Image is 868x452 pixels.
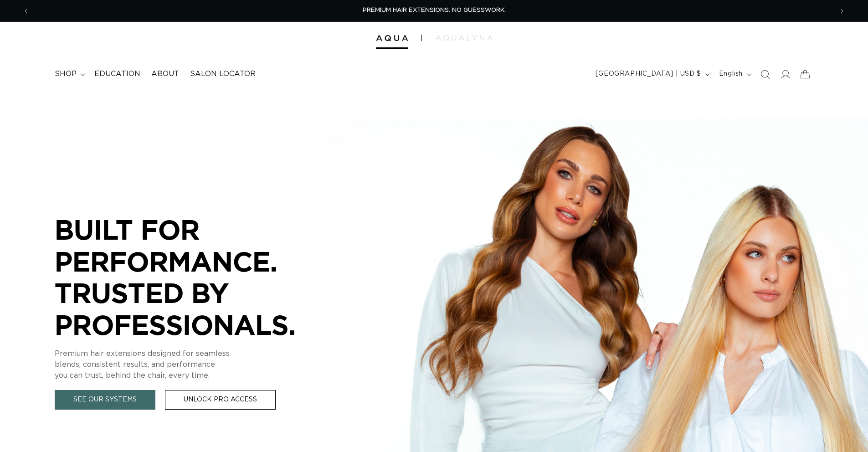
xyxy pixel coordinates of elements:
span: [GEOGRAPHIC_DATA] | USD $ [596,69,701,79]
p: BUILT FOR PERFORMANCE. TRUSTED BY PROFESSIONALS. [55,214,328,340]
a: Education [89,64,146,84]
span: shop [55,69,77,79]
a: See Our Systems [55,390,155,410]
span: Education [94,69,140,79]
button: English [714,66,755,83]
p: Premium hair extensions designed for seamless blends, consistent results, and performance you can... [55,348,328,381]
button: [GEOGRAPHIC_DATA] | USD $ [590,66,714,83]
a: Salon Locator [185,64,261,84]
summary: Search [755,64,775,84]
a: About [146,64,185,84]
img: Aqua Hair Extensions [376,35,408,41]
button: Next announcement [832,2,852,20]
span: Salon Locator [190,69,256,79]
span: English [719,69,743,79]
span: PREMIUM HAIR EXTENSIONS. NO GUESSWORK. [363,7,506,13]
span: About [151,69,179,79]
summary: shop [49,64,89,84]
img: aqualyna.com [436,35,493,41]
a: Unlock Pro Access [165,390,276,410]
button: Previous announcement [16,2,36,20]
